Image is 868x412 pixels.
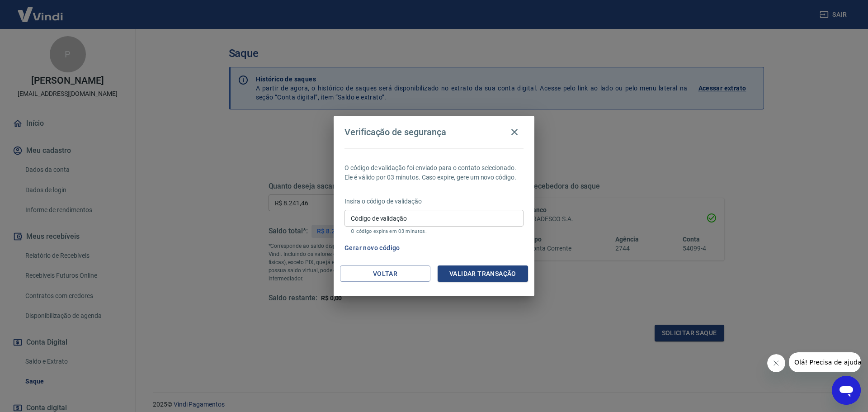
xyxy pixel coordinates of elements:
[438,265,528,282] button: Validar transação
[351,228,517,234] p: O código expira em 03 minutos.
[340,265,430,282] button: Voltar
[344,127,446,137] h4: Verificação de segurança
[5,6,76,14] span: Olá! Precisa de ajuda?
[341,240,404,256] button: Gerar novo código
[344,197,524,206] p: Insira o código de validação
[789,352,861,372] iframe: Mensagem da empresa
[767,354,785,372] iframe: Fechar mensagem
[344,163,524,182] p: O código de validação foi enviado para o contato selecionado. Ele é válido por 03 minutos. Caso e...
[832,376,861,405] iframe: Botão para abrir a janela de mensagens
